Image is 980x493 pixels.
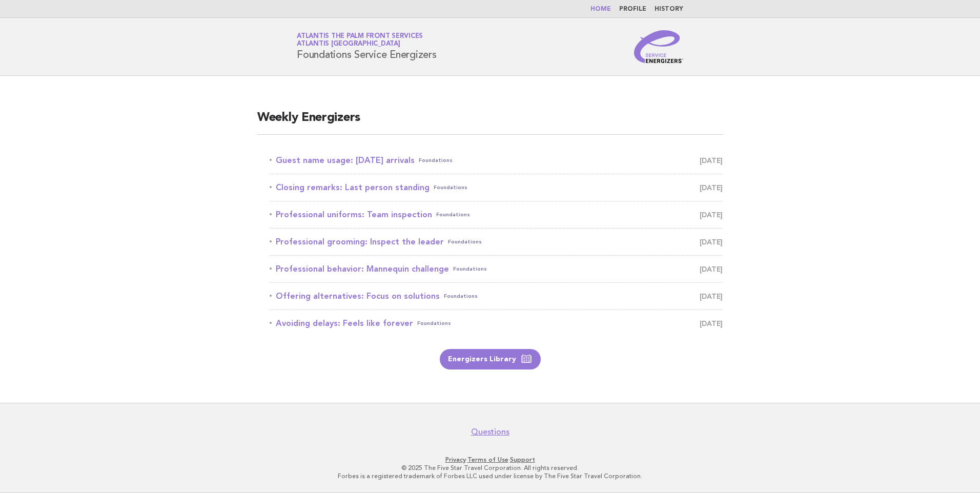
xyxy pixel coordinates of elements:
[590,6,611,12] a: Home
[700,316,723,331] span: [DATE]
[270,153,723,168] a: Guest name usage: [DATE] arrivalsFoundations [DATE]
[434,180,467,195] span: Foundations
[700,289,723,303] span: [DATE]
[176,464,804,472] p: © 2025 The Five Star Travel Corporation. All rights reserved.
[270,208,723,222] a: Professional uniforms: Team inspectionFoundations [DATE]
[176,456,804,464] p: · ·
[445,456,466,463] a: Privacy
[270,316,723,331] a: Avoiding delays: Feels like foreverFoundations [DATE]
[417,316,451,331] span: Foundations
[270,289,723,303] a: Offering alternatives: Focus on solutionsFoundations [DATE]
[634,30,683,63] img: Service Energizers
[440,349,541,369] a: Energizers Library
[270,262,723,276] a: Professional behavior: Mannequin challengeFoundations [DATE]
[448,235,482,249] span: Foundations
[510,456,535,463] a: Support
[655,6,683,12] a: History
[270,235,723,249] a: Professional grooming: Inspect the leaderFoundations [DATE]
[619,6,646,12] a: Profile
[444,289,478,303] span: Foundations
[700,235,723,249] span: [DATE]
[467,456,508,463] a: Terms of Use
[257,110,723,135] h2: Weekly Energizers
[297,33,423,47] a: Atlantis The Palm Front ServicesAtlantis [GEOGRAPHIC_DATA]
[176,472,804,480] p: Forbes is a registered trademark of Forbes LLC used under license by The Five Star Travel Corpora...
[700,262,723,276] span: [DATE]
[270,180,723,195] a: Closing remarks: Last person standingFoundations [DATE]
[453,262,487,276] span: Foundations
[700,208,723,222] span: [DATE]
[700,180,723,195] span: [DATE]
[700,153,723,168] span: [DATE]
[471,427,509,437] a: Questions
[297,33,437,60] h1: Foundations Service Energizers
[419,153,453,168] span: Foundations
[297,41,400,48] span: Atlantis [GEOGRAPHIC_DATA]
[436,208,470,222] span: Foundations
